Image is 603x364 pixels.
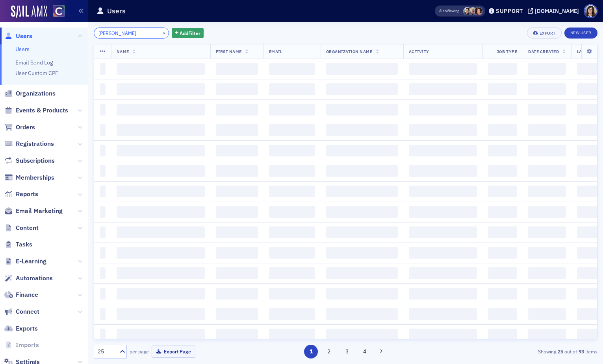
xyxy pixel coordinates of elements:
[326,247,398,259] span: ‌
[497,49,517,54] span: Job Type
[100,329,106,340] span: ‌
[16,324,38,333] span: Exports
[528,267,566,279] span: ‌
[269,247,315,259] span: ‌
[528,288,566,300] span: ‌
[528,308,566,320] span: ‌
[4,224,39,232] a: Content
[4,190,38,199] a: Reports
[216,288,258,300] span: ‌
[528,124,566,136] span: ‌
[409,145,477,156] span: ‌
[4,156,55,165] a: Subscriptions
[488,83,517,95] span: ‌
[269,206,315,218] span: ‌
[326,104,398,116] span: ‌
[488,124,517,136] span: ‌
[463,7,471,15] span: Pamela Galey-Coleman
[4,106,68,115] a: Events & Products
[4,274,53,283] a: Automations
[47,5,65,18] a: View Homepage
[528,145,566,156] span: ‌
[439,8,447,13] div: Also
[4,324,38,333] a: Exports
[409,165,477,177] span: ‌
[16,173,54,182] span: Memberships
[216,49,242,54] span: First Name
[216,267,258,279] span: ‌
[488,145,517,156] span: ‌
[269,83,315,95] span: ‌
[326,267,398,279] span: ‌
[16,224,39,232] span: Content
[488,165,517,177] span: ‌
[439,8,459,14] span: Viewing
[117,247,205,259] span: ‌
[117,267,205,279] span: ‌
[107,6,126,16] h1: Users
[16,240,32,249] span: Tasks
[117,329,205,340] span: ‌
[488,63,517,75] span: ‌
[100,124,106,136] span: ‌
[527,28,561,39] button: Export
[326,165,398,177] span: ‌
[216,83,258,95] span: ‌
[409,206,477,218] span: ‌
[528,104,566,116] span: ‌
[528,247,566,259] span: ‌
[488,104,517,116] span: ‌
[216,165,258,177] span: ‌
[117,206,205,218] span: ‌
[117,83,205,95] span: ‌
[152,346,195,358] button: Export Page
[216,145,258,156] span: ‌
[100,83,106,95] span: ‌
[340,345,354,358] button: 3
[409,83,477,95] span: ‌
[409,226,477,238] span: ‌
[100,145,106,156] span: ‌
[409,267,477,279] span: ‌
[322,345,336,358] button: 2
[269,186,315,197] span: ‌
[488,186,517,197] span: ‌
[130,348,149,355] label: per page
[488,308,517,320] span: ‌
[11,6,47,18] img: SailAMX
[16,257,46,266] span: E-Learning
[326,206,398,218] span: ‌
[100,63,106,75] span: ‌
[100,165,106,177] span: ‌
[488,329,517,340] span: ‌
[16,32,32,40] span: Users
[15,59,53,66] a: Email Send Log
[540,31,556,35] div: Export
[100,267,106,279] span: ‌
[535,7,579,15] div: [DOMAIN_NAME]
[16,341,39,349] span: Imports
[474,7,482,15] span: Katie Foo
[469,7,477,15] span: Alicia Gelinas
[269,267,315,279] span: ‌
[16,290,38,299] span: Finance
[528,49,559,54] span: Date Created
[4,173,54,182] a: Memberships
[100,308,106,320] span: ‌
[269,145,315,156] span: ‌
[16,123,35,132] span: Orders
[326,124,398,136] span: ‌
[488,206,517,218] span: ‌
[117,226,205,238] span: ‌
[216,226,258,238] span: ‌
[488,288,517,300] span: ‌
[488,226,517,238] span: ‌
[117,308,205,320] span: ‌
[216,206,258,218] span: ‌
[117,145,205,156] span: ‌
[269,49,282,54] span: Email
[358,345,372,358] button: 4
[216,124,258,136] span: ‌
[577,348,585,355] strong: 93
[216,247,258,259] span: ‌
